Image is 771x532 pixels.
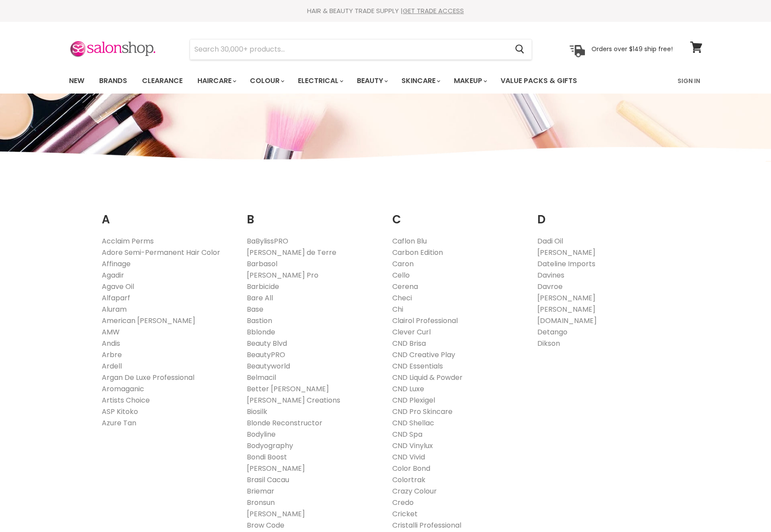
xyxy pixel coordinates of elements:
[392,304,403,314] a: Chi
[102,247,220,257] a: Adore Semi-Permanent Hair Color
[392,429,422,439] a: CND Spa
[58,7,713,15] div: HAIR & BEAUTY TRADE SUPPLY |
[247,384,329,394] a: Better [PERSON_NAME]
[247,429,276,439] a: Bodyline
[537,199,670,229] h2: D
[291,72,349,90] a: Electrical
[392,350,455,360] a: CND Creative Play
[102,418,136,428] a: Azure Tan
[62,72,91,90] a: New
[392,486,437,496] a: Crazy Colour
[537,282,563,292] a: Davroe
[62,68,628,94] ul: Main menu
[403,6,464,15] a: GET TRADE ACCESS
[392,497,414,508] a: Credo
[672,72,705,90] a: Sign In
[447,72,492,90] a: Makeup
[392,236,427,246] a: Caflon Blu
[190,39,532,60] form: Product
[392,384,424,394] a: CND Luxe
[247,199,379,229] h2: B
[102,327,120,337] a: AMW
[247,338,287,348] a: Beauty Blvd
[392,452,425,462] a: CND Vivid
[102,236,154,246] a: Acclaim Perms
[392,338,426,348] a: CND Brisa
[350,72,393,90] a: Beauty
[392,441,433,451] a: CND Vinylux
[247,418,322,428] a: Blonde Reconstructor
[247,372,276,382] a: Belmacil
[392,418,434,428] a: CND Shellac
[102,293,130,303] a: Alfaparf
[247,407,267,417] a: Biosilk
[392,259,414,269] a: Caron
[392,463,430,473] a: Color Bond
[102,304,127,314] a: Aluram
[102,395,150,405] a: Artists Choice
[102,270,124,280] a: Agadir
[537,338,560,348] a: Dikson
[58,68,713,94] nav: Main
[392,199,525,229] h2: C
[247,282,279,292] a: Barbicide
[392,361,443,371] a: CND Essentials
[247,361,290,371] a: Beautyworld
[135,72,189,90] a: Clearance
[247,316,272,326] a: Bastion
[392,372,463,382] a: CND Liquid & Powder
[392,407,453,417] a: CND Pro Skincare
[247,236,288,246] a: BaBylissPRO
[247,259,277,269] a: Barbasol
[93,72,134,90] a: Brands
[247,463,305,473] a: [PERSON_NAME]
[102,199,234,229] h2: A
[247,486,274,496] a: Briemar
[102,407,138,417] a: ASP Kitoko
[191,72,242,90] a: Haircare
[247,475,289,485] a: Brasil Cacau
[392,475,425,485] a: Colortrak
[102,338,120,348] a: Andis
[537,304,595,314] a: [PERSON_NAME]
[392,282,418,292] a: Cerena
[102,361,122,371] a: Ardell
[537,270,564,280] a: Davines
[247,270,318,280] a: [PERSON_NAME] Pro
[247,395,340,405] a: [PERSON_NAME] Creations
[537,247,595,257] a: [PERSON_NAME]
[537,293,595,303] a: [PERSON_NAME]
[247,520,284,530] a: Brow Code
[508,39,532,59] button: Search
[392,293,412,303] a: Checi
[102,384,144,394] a: Aromaganic
[243,72,290,90] a: Colour
[190,39,508,59] input: Search
[247,293,273,303] a: Bare All
[537,259,595,269] a: Dateline Imports
[392,509,418,519] a: Cricket
[392,395,435,405] a: CND Plexigel
[494,72,584,90] a: Value Packs & Gifts
[591,45,673,53] p: Orders over $149 ship free!
[247,441,293,451] a: Bodyography
[537,236,563,246] a: Dadi Oil
[392,520,461,530] a: Cristalli Professional
[102,259,131,269] a: Affinage
[247,497,275,508] a: Bronsun
[247,452,287,462] a: Bondi Boost
[102,372,194,382] a: Argan De Luxe Professional
[537,316,597,326] a: [DOMAIN_NAME]
[247,509,305,519] a: [PERSON_NAME]
[247,350,285,360] a: BeautyPRO
[247,327,275,337] a: Bblonde
[102,350,122,360] a: Arbre
[247,247,336,257] a: [PERSON_NAME] de Terre
[395,72,446,90] a: Skincare
[102,282,134,292] a: Agave Oil
[102,316,195,326] a: American [PERSON_NAME]
[392,327,431,337] a: Clever Curl
[247,304,263,314] a: Base
[392,270,410,280] a: Cello
[392,316,458,326] a: Clairol Professional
